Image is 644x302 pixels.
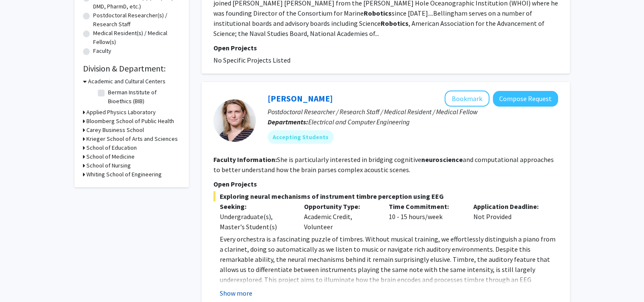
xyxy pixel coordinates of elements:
span: No Specific Projects Listed [213,56,290,64]
span: Electrical and Computer Engineering [308,118,410,126]
h2: Division & Department: [83,63,180,74]
label: Medical Resident(s) / Medical Fellow(s) [93,29,180,47]
h3: Applied Physics Laboratory [86,108,156,117]
label: Faculty [93,47,111,55]
h3: Bloomberg School of Public Health [86,117,174,126]
h3: Krieger School of Arts and Sciences [86,135,178,143]
b: neuroscience [421,155,463,164]
p: Time Commitment: [389,201,461,211]
iframe: Chat [6,264,36,296]
h3: School of Nursing [86,161,131,170]
b: Faculty Information: [213,155,277,164]
button: Add Moira-Phoebe Huet to Bookmarks [445,91,489,107]
p: Seeking: [220,201,292,211]
h3: Whiting School of Engineering [86,170,162,179]
p: Postdoctoral Researcher / Research Staff / Medical Resident / Medical Fellow [268,107,558,117]
button: Show more [220,288,252,298]
button: Compose Request to Moira-Phoebe Huet [493,91,558,107]
div: Not Provided [467,201,552,232]
h3: School of Medicine [86,152,135,161]
label: Berman Institute of Bioethics (BIB) [108,88,178,106]
h3: School of Education [86,143,137,152]
mat-chip: Accepting Students [268,130,334,144]
p: Open Projects [213,43,558,53]
b: Robotics [381,19,409,27]
span: Exploring neural mechanisms of instrument timbre perception using EEG [213,191,558,201]
p: Open Projects [213,179,558,189]
fg-read-more: She is particularly interested in bridging cognitive and computational approaches to better under... [213,155,554,174]
b: Departments: [268,118,308,126]
div: Academic Credit, Volunteer [298,201,382,232]
label: Postdoctoral Researcher(s) / Research Staff [93,11,180,29]
div: Undergraduate(s), Master's Student(s) [220,211,292,232]
b: Robotics [364,9,392,17]
h3: Carey Business School [86,126,144,135]
p: Application Deadline: [473,201,545,211]
div: 10 - 15 hours/week [382,201,467,232]
h3: Academic and Cultural Centers [88,77,166,86]
p: Opportunity Type: [304,201,376,211]
a: [PERSON_NAME] [268,93,333,104]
